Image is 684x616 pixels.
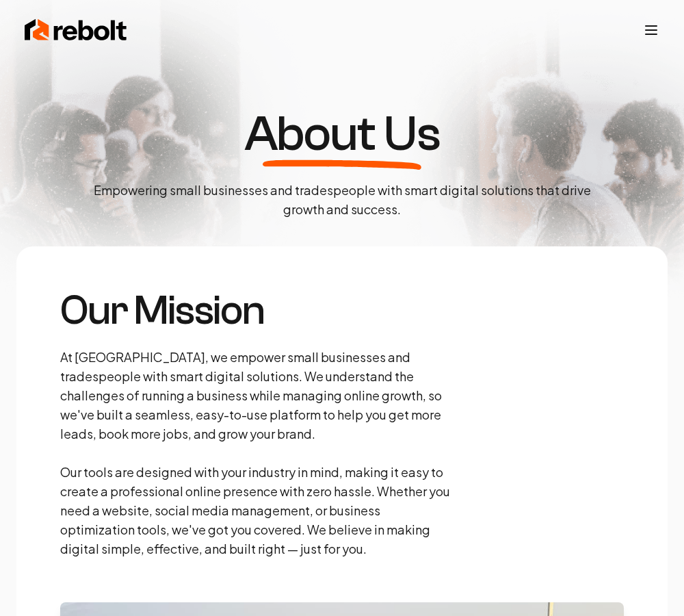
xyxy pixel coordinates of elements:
[244,110,440,159] h1: About Us
[60,348,454,559] p: At [GEOGRAPHIC_DATA], we empower small businesses and tradespeople with smart digital solutions. ...
[82,181,602,219] p: Empowering small businesses and tradespeople with smart digital solutions that drive growth and s...
[25,16,127,44] img: Rebolt Logo
[643,22,659,38] button: Toggle mobile menu
[60,290,454,331] h3: Our Mission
